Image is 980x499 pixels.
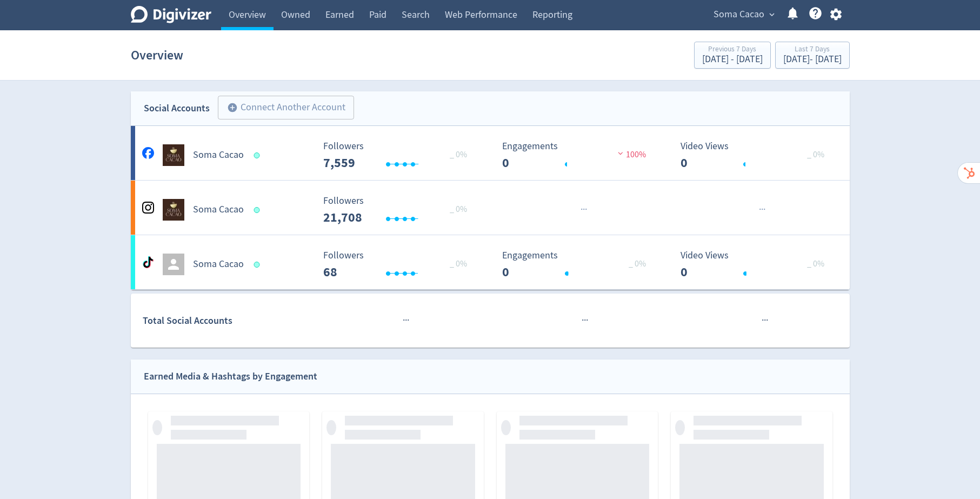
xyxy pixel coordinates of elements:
div: [DATE] - [DATE] [783,55,842,64]
span: 100% [615,149,646,160]
span: _ 0% [807,258,824,269]
button: Connect Another Account [218,96,354,119]
button: Previous 7 Days[DATE] - [DATE] [694,42,771,69]
div: Last 7 Days [783,45,842,55]
div: Earned Media & Hashtags by Engagement [144,369,317,384]
svg: Followers 21,708 [318,196,480,224]
span: · [407,314,409,327]
svg: Video Views 0 [675,141,837,170]
span: · [764,314,766,327]
span: · [759,203,761,216]
span: · [581,203,583,216]
span: _ 0% [450,204,467,215]
span: Data last synced: 12 Oct 2025, 5:01pm (AEDT) [254,152,263,158]
svg: Followers 68 [318,250,480,279]
span: · [766,314,768,327]
span: add_circle [227,102,238,113]
span: · [584,314,586,327]
span: · [583,203,585,216]
span: expand_more [767,10,777,19]
span: _ 0% [629,258,646,269]
button: Last 7 Days[DATE]- [DATE] [775,42,850,69]
div: Social Accounts [144,101,210,116]
span: Data last synced: 12 Oct 2025, 6:01pm (AEDT) [254,207,263,213]
span: · [405,314,407,327]
span: · [582,314,584,327]
span: · [586,314,588,327]
span: _ 0% [450,258,467,269]
h5: Soma Cacao [193,258,244,271]
span: Data last synced: 12 Oct 2025, 8:02pm (AEDT) [254,262,263,268]
a: Soma Cacao undefinedSoma Cacao Followers 7,559 Followers 7,559 _ 0% Engagements 0 Engagements 0 1... [131,126,850,180]
button: Soma Cacao [710,6,777,23]
h1: Overview [131,38,183,72]
div: Previous 7 Days [702,45,763,55]
a: Soma Cacao undefinedSoma Cacao Followers 21,708 Followers 21,708 _ 0%······ [131,181,850,235]
svg: Engagements 0 [497,250,659,279]
span: _ 0% [807,149,824,160]
img: Soma Cacao undefined [163,144,184,166]
a: Connect Another Account [210,97,354,119]
a: Soma Cacao Followers 68 Followers 68 _ 0% Engagements 0 Engagements 0 _ 0% Video Views 0 Video Vi... [131,235,850,289]
h5: Soma Cacao [193,203,244,216]
span: · [763,203,765,216]
svg: Followers 7,559 [318,141,480,170]
img: negative-performance.svg [615,149,626,157]
span: · [585,203,587,216]
div: [DATE] - [DATE] [702,55,763,64]
span: Soma Cacao [714,6,764,23]
img: Soma Cacao undefined [163,199,184,221]
div: Total Social Accounts [143,313,315,329]
h5: Soma Cacao [193,149,244,162]
svg: Engagements 0 [497,141,659,170]
span: · [762,314,764,327]
svg: Video Views 0 [675,250,837,279]
span: _ 0% [450,149,467,160]
span: · [403,314,405,327]
span: · [761,203,763,216]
